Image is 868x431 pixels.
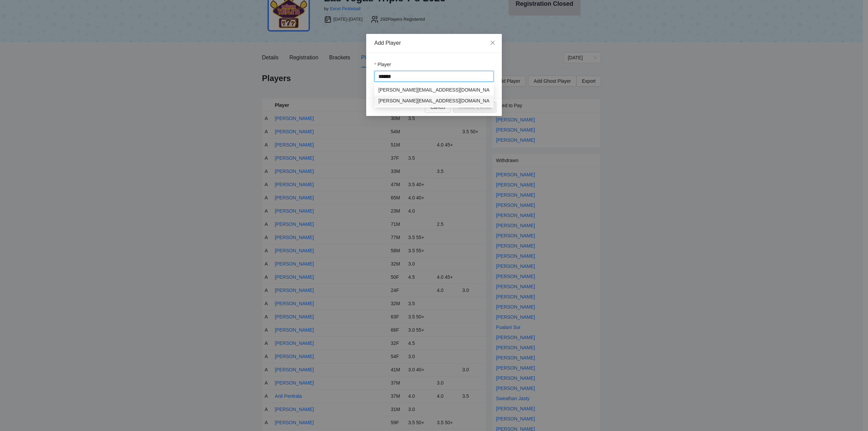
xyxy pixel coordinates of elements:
label: Player [374,61,391,68]
div: [EMAIL_ADDRESS][DOMAIN_NAME] [417,97,498,104]
div: [EMAIL_ADDRESS][DOMAIN_NAME] [417,86,498,94]
input: Player [378,71,490,81]
button: Close [484,34,502,52]
div: [PERSON_NAME] [378,97,417,104]
span: close [490,40,495,45]
div: Add Player [374,39,494,47]
div: [PERSON_NAME] [378,86,417,94]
